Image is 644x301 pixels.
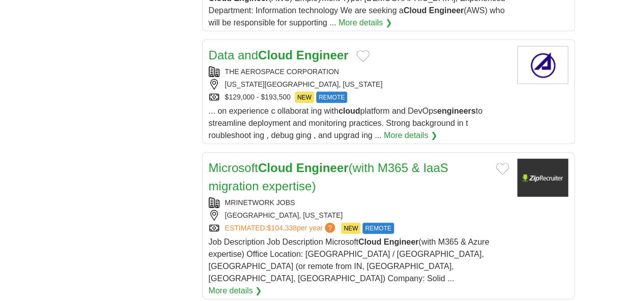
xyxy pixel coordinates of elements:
[209,210,509,221] div: [GEOGRAPHIC_DATA], [US_STATE]
[339,17,392,29] a: More details ❯
[384,129,437,142] a: More details ❯
[339,107,360,115] strong: cloud
[496,163,509,175] button: Add to favorite jobs
[341,223,360,234] span: NEW
[404,6,427,15] strong: Cloud
[356,50,370,62] button: Add to favorite jobs
[209,79,509,90] div: [US_STATE][GEOGRAPHIC_DATA], [US_STATE]
[209,285,262,297] a: More details ❯
[209,107,483,140] span: ... on experience c ollaborat ing with platform and DevOps to streamline deployment and monitorin...
[258,48,293,62] strong: Cloud
[209,197,509,208] div: MRINETWORK JOBS
[325,223,335,233] span: ?
[296,161,349,175] strong: Engineer
[267,224,296,232] span: $104,338
[517,46,568,84] img: The Aerospace Corporation logo
[209,48,349,62] a: Data andCloud Engineer
[225,223,338,234] a: ESTIMATED:$104,338per year?
[258,161,293,175] strong: Cloud
[358,238,381,246] strong: Cloud
[209,92,509,103] div: $129,000 - $193,500
[437,107,476,115] strong: engineers
[225,68,339,76] a: THE AEROSPACE CORPORATION
[517,159,568,197] img: Company logo
[429,6,463,15] strong: Engineer
[209,238,489,283] span: Job Description Job Description Microsoft (with M365 & Azure expertise) Office Location: [GEOGRAP...
[296,48,349,62] strong: Engineer
[362,223,394,234] span: REMOTE
[316,92,347,103] span: REMOTE
[384,238,418,246] strong: Engineer
[209,161,449,193] a: MicrosoftCloud Engineer(with M365 & IaaS migration expertise)
[295,92,314,103] span: NEW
